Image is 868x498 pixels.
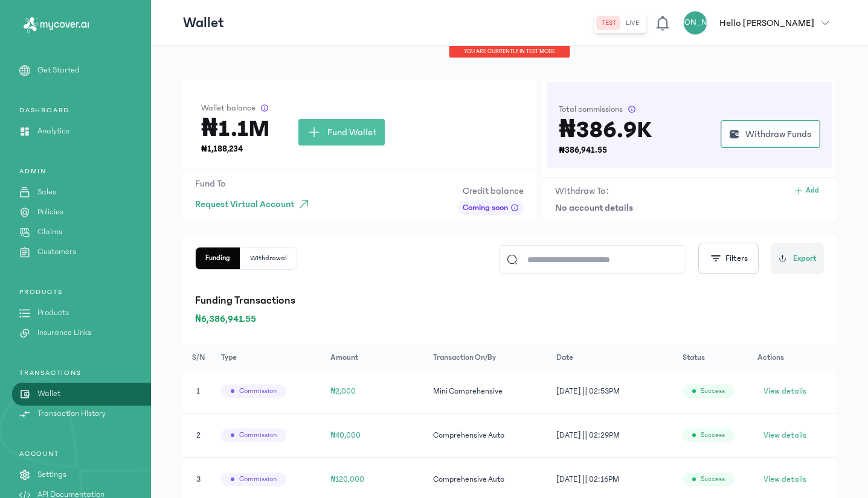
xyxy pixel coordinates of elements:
[37,307,69,319] p: Products
[201,143,269,155] p: ₦1,188,234
[597,16,621,30] button: test
[195,311,824,326] p: ₦6,386,941.55
[37,388,60,400] p: Wallet
[701,430,725,440] span: success
[426,369,549,413] td: Mini Comprehensive
[37,206,63,219] p: Policies
[549,345,675,369] th: Date
[196,431,201,439] span: 2
[426,413,549,458] td: Comprehensive Auto
[458,184,524,198] p: Credit balance
[330,431,361,439] span: ₦40,000
[701,474,725,484] span: success
[201,102,256,114] span: Wallet balance
[764,473,806,485] span: View details
[37,468,66,481] p: Settings
[719,16,814,30] p: Hello [PERSON_NAME]
[555,184,609,198] p: Withdraw To:
[449,46,570,58] div: You are currently in TEST MODE
[750,345,836,369] th: Actions
[559,120,652,139] h3: ₦386.9K
[426,345,549,369] th: Transaction on/by
[327,125,376,139] span: Fund Wallet
[559,144,652,156] p: ₦386,941.55
[240,247,297,269] button: Withdrawal
[675,345,751,369] th: Status
[745,127,811,141] span: Withdraw Funds
[37,407,106,420] p: Transaction History
[195,193,316,215] button: Request Virtual Account
[195,197,294,211] span: Request Virtual Account
[701,386,725,396] span: success
[764,385,806,397] span: View details
[793,252,817,265] span: Export
[330,387,356,395] span: ₦2,000
[771,243,824,274] button: Export
[37,186,56,199] p: Sales
[757,470,812,489] button: View details
[214,345,323,369] th: Type
[757,426,812,445] button: View details
[698,243,759,274] button: Filters
[789,184,824,198] button: Add
[555,200,824,215] p: No account details
[463,202,508,214] span: Coming soon
[757,381,812,401] button: View details
[195,292,824,309] p: Funding Transactions
[806,186,819,196] span: Add
[239,474,277,484] span: Commission
[683,11,836,35] button: [PERSON_NAME]Hello [PERSON_NAME]
[201,119,269,138] h3: ₦1.1M
[37,226,62,238] p: Claims
[298,119,385,145] button: Fund Wallet
[195,176,316,191] p: Fund To
[764,429,806,441] span: View details
[37,327,91,339] p: Insurance Links
[183,345,214,369] th: S/N
[196,247,240,269] button: Funding
[183,13,224,33] p: Wallet
[549,369,675,413] td: [DATE] || 02:53PM
[683,11,707,35] div: [PERSON_NAME]
[37,64,80,77] p: Get Started
[721,120,820,148] button: Withdraw Funds
[37,125,69,138] p: Analytics
[239,430,277,440] span: Commission
[323,345,426,369] th: Amount
[196,387,200,395] span: 1
[559,103,623,115] span: Total commissions
[239,386,277,396] span: Commission
[549,413,675,458] td: [DATE] || 02:29PM
[37,246,76,258] p: Customers
[330,475,365,484] span: ₦120,000
[196,475,201,484] span: 3
[621,16,644,30] button: live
